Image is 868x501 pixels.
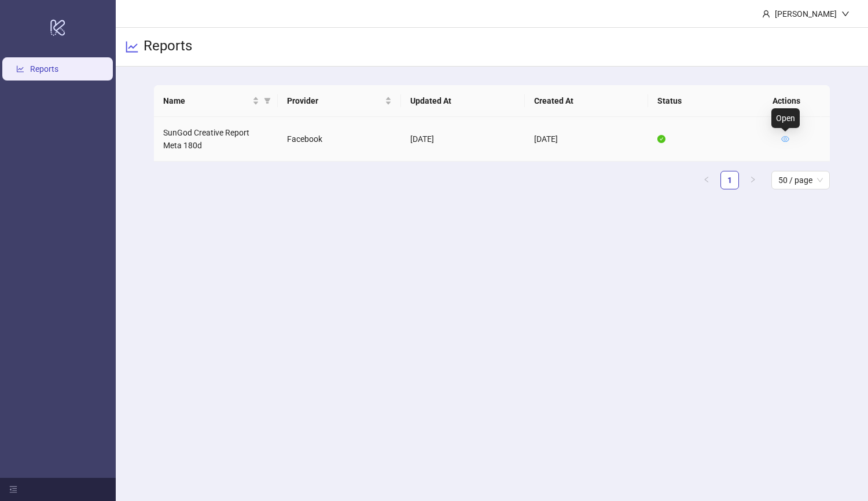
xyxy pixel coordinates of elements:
a: 1 [721,171,738,189]
th: Provider [278,85,402,117]
span: user [762,10,770,18]
span: left [703,176,710,183]
a: eye [781,134,789,144]
span: menu-fold [9,485,17,493]
button: right [744,171,762,189]
span: filter [264,97,271,104]
th: Created At [525,85,649,117]
a: Reports [30,64,58,74]
span: check-circle [657,135,665,143]
th: Updated At [401,85,525,117]
span: 50 / page [778,171,823,189]
span: down [841,10,849,18]
span: right [749,176,756,183]
button: left [697,171,716,189]
span: Provider [287,94,383,107]
td: [DATE] [525,117,649,162]
th: Name [154,85,278,117]
li: Previous Page [697,171,716,189]
th: Actions [763,85,821,117]
span: Name [163,94,250,107]
td: SunGod Creative Report Meta 180d [154,117,278,162]
td: Facebook [278,117,402,162]
div: [PERSON_NAME] [770,8,841,20]
td: [DATE] [401,117,525,162]
li: 1 [720,171,739,189]
h3: Reports [144,37,192,57]
span: eye [781,135,789,143]
li: Next Page [744,171,762,189]
div: Page Size [771,171,830,189]
span: filter [262,92,273,109]
th: Status [648,85,772,117]
div: Open [771,108,800,128]
span: line-chart [125,40,139,54]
